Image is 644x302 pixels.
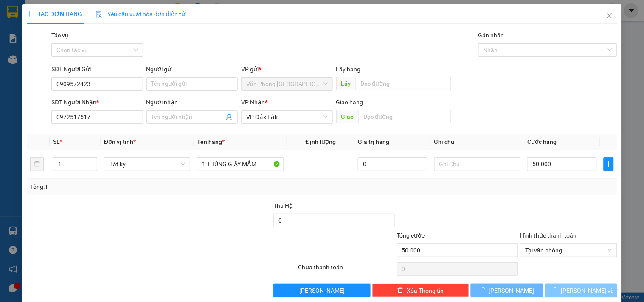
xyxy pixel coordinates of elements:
span: Định lượng [306,138,336,145]
div: Văn Phòng [GEOGRAPHIC_DATA] [7,7,93,28]
span: Cước hàng [527,138,557,145]
span: VP Nhận [241,99,265,106]
span: plus [604,161,613,168]
label: Hình thức thanh toán [520,232,577,239]
span: DĐ: [99,54,112,63]
div: Người nhận [146,98,238,107]
div: SĐT Người Gửi [51,64,143,74]
span: Tổng cước [397,232,425,239]
div: 0362196750 [99,38,159,50]
span: Đơn vị tính [104,138,136,145]
input: 0 [358,157,427,171]
span: TẠO ĐƠN HÀNG [27,11,82,17]
button: [PERSON_NAME] [471,284,543,297]
input: Dọc đường [356,77,451,90]
span: Nhận: [99,8,120,17]
div: Chưa thanh toán [297,263,396,277]
img: icon [96,11,102,18]
span: loading [480,287,489,293]
span: close [606,12,613,19]
span: TÂN LẬP [99,50,136,79]
span: Tại văn phòng [525,244,612,257]
span: Gửi: [7,8,20,17]
button: delete [30,157,44,171]
input: Ghi Chú [434,157,520,171]
span: Yêu cầu xuất hóa đơn điện tử [96,11,185,17]
span: Thu Hộ [273,202,293,209]
span: user-add [226,114,233,120]
div: Tổng: 1 [30,182,249,191]
span: [PERSON_NAME] [299,286,345,295]
th: Ghi chú [431,134,524,150]
button: [PERSON_NAME] và In [545,284,617,297]
span: [PERSON_NAME] và In [561,286,621,295]
span: Giao [336,110,359,123]
span: plus [27,11,33,17]
label: Tác vụ [51,32,68,39]
span: VP Đắk Lắk [246,111,327,123]
span: Bất kỳ [109,158,185,171]
span: Xóa Thông tin [407,286,444,295]
span: delete [397,287,403,294]
input: Dọc đường [359,110,451,123]
label: Gán nhãn [478,32,504,39]
button: plus [604,157,614,171]
div: SHOP TÌNH [99,28,159,38]
span: loading [552,287,561,293]
span: Giao hàng [336,99,363,106]
button: [PERSON_NAME] [273,284,370,297]
span: Tên hàng [197,138,225,145]
button: deleteXóa Thông tin [372,284,469,297]
div: SĐT Người Nhận [51,98,143,107]
div: VP gửi [241,64,332,74]
div: Người gửi [146,64,238,74]
input: VD: Bàn, Ghế [197,157,283,171]
button: Close [598,4,622,28]
span: Lấy [336,77,356,90]
span: Lấy hàng [336,66,361,73]
span: Văn Phòng Tân Phú [246,78,327,90]
span: Giá trị hàng [358,138,389,145]
span: [PERSON_NAME] [489,286,534,295]
div: Sông Hinh [99,7,159,28]
span: SL [53,138,60,145]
